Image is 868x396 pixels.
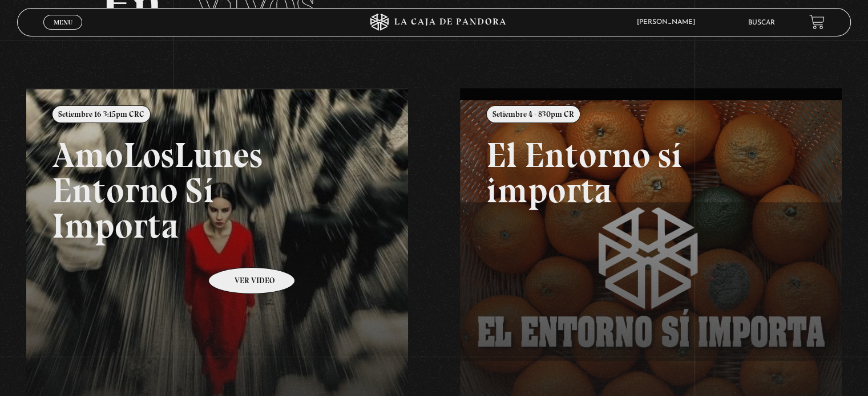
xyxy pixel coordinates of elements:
span: [PERSON_NAME] [631,19,706,26]
a: View your shopping cart [809,14,825,30]
span: Menu [54,19,72,26]
span: Cerrar [50,28,76,36]
a: Buscar [748,19,775,26]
